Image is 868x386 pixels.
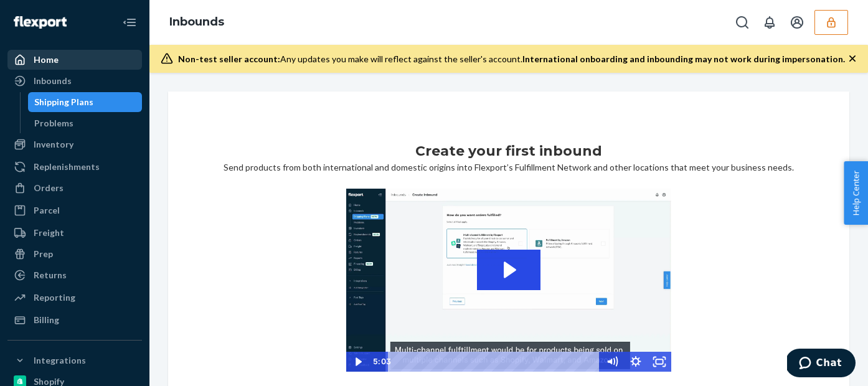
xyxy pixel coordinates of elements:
[757,10,782,35] button: Open notifications
[14,16,67,29] img: Flexport logo
[34,291,75,304] div: Reporting
[7,244,142,264] a: Prep
[844,161,868,225] button: Help Center
[7,200,142,220] a: Parcel
[34,75,72,87] div: Inbounds
[7,310,142,330] a: Billing
[415,141,602,161] h1: Create your first inbound
[785,10,809,35] button: Open account menu
[648,352,671,372] button: Fullscreen
[34,314,59,326] div: Billing
[346,189,671,372] img: Video Thumbnail
[34,54,59,66] div: Home
[7,178,142,198] a: Orders
[34,204,60,217] div: Parcel
[28,113,143,133] a: Problems
[34,248,53,260] div: Prep
[7,50,142,70] a: Home
[397,352,594,372] div: Playbar
[7,223,142,243] a: Freight
[346,352,370,372] button: Play Video
[34,138,73,151] div: Inventory
[600,352,624,372] button: Mute
[477,250,540,290] button: Play Video: 2023-09-11_Flexport_Inbounds_HighRes
[34,96,93,108] div: Shipping Plans
[34,269,67,281] div: Returns
[34,354,86,367] div: Integrations
[34,182,64,194] div: Orders
[624,352,648,372] button: Show settings menu
[730,10,755,35] button: Open Search Box
[34,117,73,129] div: Problems
[178,53,845,65] div: Any updates you make will reflect against the seller's account.
[169,15,224,29] a: Inbounds
[7,351,142,370] button: Integrations
[522,54,845,64] span: International onboarding and inbounding may not work during impersonation.
[787,349,856,380] iframe: Opens a widget where you can chat to one of our agents
[178,54,280,64] span: Non-test seller account:
[7,265,142,285] a: Returns
[7,134,142,154] a: Inventory
[34,161,100,173] div: Replenishments
[159,4,234,40] ol: breadcrumbs
[28,92,143,112] a: Shipping Plans
[7,288,142,308] a: Reporting
[7,71,142,91] a: Inbounds
[7,157,142,177] a: Replenishments
[34,227,64,239] div: Freight
[117,10,142,35] button: Close Navigation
